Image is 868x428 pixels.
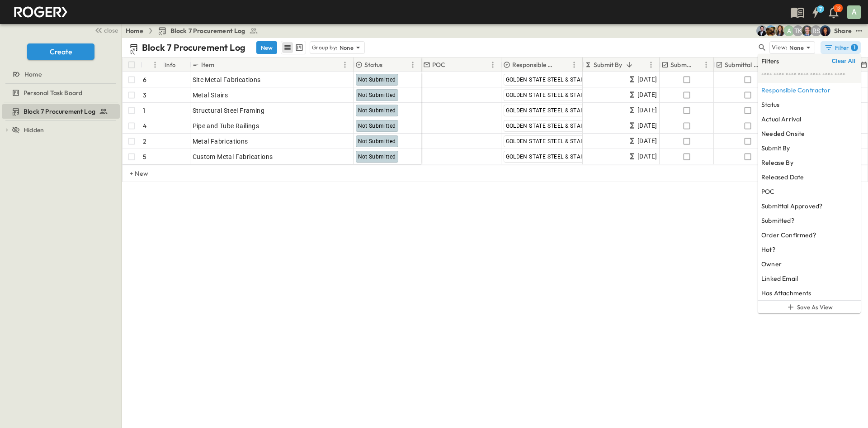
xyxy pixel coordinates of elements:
p: 6 [143,75,146,84]
span: GOLDEN STATE STEEL & STAIR INC [506,154,597,160]
h6: Has Attachments [761,289,811,298]
span: GOLDEN STATE STEEL & STAIR INC [506,92,597,98]
button: Sort [216,60,226,70]
span: Custom Metal Fabrications [193,152,273,161]
span: Metal Fabrications [193,137,248,146]
div: # [141,58,163,72]
p: 1 [143,106,145,115]
button: close [91,24,120,36]
h6: Released Date [761,173,804,182]
p: 5 [143,152,146,161]
button: Menu [487,59,498,70]
img: Jared Salin (jsalin@cahill-sf.com) [802,25,812,36]
button: Menu [407,59,418,70]
button: A [846,5,862,20]
a: Personal Task Board [2,87,118,99]
button: New [256,41,277,54]
p: POC [432,60,446,69]
div: Anna Gomez (agomez@guzmangc.com) [783,25,794,36]
p: 12 [836,5,840,12]
span: Block 7 Procurement Log [170,26,245,35]
img: Kim Bowen (kbowen@cahill-sf.com) [774,25,785,36]
button: Menu [150,59,160,70]
div: Block 7 Procurement Logtest [2,104,120,119]
h6: Filters [761,57,779,66]
span: Not Submitted [358,123,396,129]
div: table view [281,41,306,54]
button: Sort [144,60,154,70]
p: None [789,43,804,52]
span: Personal Task Board [24,88,82,97]
span: Site Metal Fabrications [193,75,261,84]
p: Item [201,60,214,69]
h6: Status [761,100,779,109]
p: 4 [143,121,146,130]
h6: Submit By [761,144,790,153]
div: Raymond Shahabi (rshahabi@guzmangc.com) [811,25,821,36]
span: Not Submitted [358,154,396,160]
span: GOLDEN STATE STEEL & STAIR INC [506,77,597,83]
div: Info [165,52,176,77]
span: close [104,26,118,35]
p: 3 [143,91,146,100]
button: 7 [807,4,825,20]
span: GOLDEN STATE STEEL & STAIR INC [506,123,597,129]
div: Filter [824,43,858,52]
p: + New [130,169,135,178]
button: Create [27,43,94,60]
div: Personal Task Boardtest [2,86,120,100]
span: Structural Steel Framing [193,106,265,115]
p: Status [364,60,382,69]
button: kanban view [293,42,305,53]
h6: Submittal Approved? [761,202,822,211]
p: Responsible Contractor [512,60,557,69]
h6: Owner [761,260,782,269]
span: Not Submitted [358,138,396,144]
p: Group by: [312,43,338,52]
button: Clear All [830,56,857,67]
h6: Hot? [761,245,775,254]
img: Olivia Khan (okhan@cahill-sf.com) [820,25,830,36]
span: GOLDEN STATE STEEL & STAIR INC [506,138,597,144]
div: Info [163,58,190,72]
h6: Release By [761,158,793,167]
span: Metal Stairs [193,91,228,100]
h6: Order Confirmed? [761,231,816,240]
div: Share [834,26,852,35]
span: GOLDEN STATE STEEL & STAIR INC [506,107,597,114]
p: 2 [143,137,146,146]
img: Rachel Villicana (rvillicana@cahill-sf.com) [765,25,776,36]
p: View: [772,43,788,53]
h6: Submitted? [761,216,794,225]
button: Filter1 [821,41,861,54]
nav: breadcrumbs [126,26,264,35]
span: Home [24,70,42,79]
h6: 1 [854,44,855,51]
h6: 7 [819,5,822,13]
button: Menu [340,59,350,70]
div: A [847,5,861,19]
h6: Responsible Contractor [761,86,830,95]
a: Block 7 Procurement Log [158,26,258,35]
h6: Linked Email [761,274,798,283]
h6: Needed Onsite [761,129,805,138]
button: Sort [448,60,458,70]
a: Home [2,68,118,81]
h6: Actual Arrival [761,115,801,124]
span: Block 7 Procurement Log [24,107,95,116]
div: Teddy Khuong (tkhuong@guzmangc.com) [793,25,803,36]
a: Block 7 Procurement Log [2,105,118,118]
span: Clear All [832,58,855,65]
h6: POC [761,187,775,196]
button: Menu [569,59,580,70]
span: Pipe and Tube Railings [193,121,259,130]
p: Block 7 Procurement Log [142,41,245,54]
img: Mike Daly (mdaly@cahill-sf.com) [756,25,767,36]
button: Save As View [758,301,861,313]
button: row view [282,42,293,53]
button: Sort [559,60,569,70]
button: test [854,25,864,36]
span: Hidden [24,125,44,135]
span: Not Submitted [358,92,396,98]
span: Not Submitted [358,77,396,83]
